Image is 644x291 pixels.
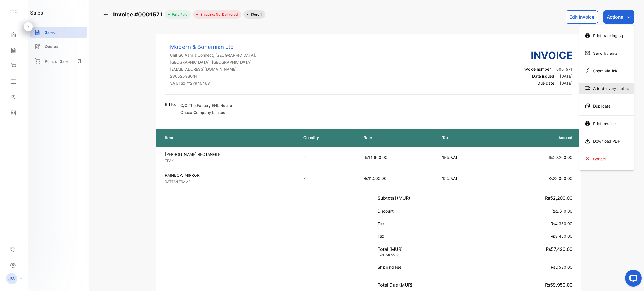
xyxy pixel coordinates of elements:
[442,135,491,140] p: Tax
[545,195,572,201] span: ₨52,200.00
[378,208,396,214] p: Discount
[113,10,165,19] span: Invoice #0001571
[364,155,387,160] span: ₨14,600.00
[522,67,552,71] span: Invoice number:
[378,221,387,226] p: Tax
[165,172,293,178] p: RAINBOW MIRROR
[503,135,572,140] p: Amount
[548,176,572,181] span: ₨23,000.00
[551,265,572,269] span: ₨2,530.00
[303,154,352,160] p: 2
[603,10,634,24] button: Actions
[8,275,16,282] p: JW
[378,282,415,288] p: Total Due (MUR)
[546,246,572,252] span: ₨57,420.00
[538,81,555,85] span: Due date:
[30,41,87,52] a: Quotes
[165,151,293,157] p: [PERSON_NAME] RECTANGLE
[579,30,634,41] div: Print packing slip
[170,12,188,17] span: fully paid
[551,234,572,238] span: ₨3,450.00
[170,43,256,51] p: Modern & Bohemian Ltd
[170,66,256,72] p: [EMAIL_ADDRESS][DOMAIN_NAME]
[621,268,644,291] iframe: LiveChat chat widget
[556,67,572,71] span: 0001571
[579,153,634,164] div: Cancel
[579,47,634,59] div: Send by email
[551,209,572,213] span: ₨2,610.00
[30,27,87,38] a: Sales
[165,135,292,140] p: Item
[170,73,256,79] p: 23052533044
[303,175,352,181] p: 2
[566,10,598,24] button: Edit Invoice
[165,158,293,163] p: TEAK
[579,100,634,111] div: Duplicate
[165,101,176,107] p: Bill to:
[442,175,491,181] p: 15% VAT
[10,7,18,16] img: logo
[560,74,572,78] span: [DATE]
[378,252,403,257] p: Excl. Shipping
[45,58,68,64] p: Point of Sale
[579,83,634,94] div: Add delivery status
[165,179,293,184] p: RATTAN FRAME
[549,155,572,160] span: ₨29,200.00
[180,102,232,108] p: C/O The Factory ENL House
[170,80,256,86] p: VAT/Tax #: 27940468
[45,44,58,49] p: Quotes
[545,282,572,288] span: ₨59,950.00
[522,48,572,63] h3: Invoice
[532,74,555,78] span: Date issued:
[170,52,256,58] p: Unit G6 Vanilla Connect, [GEOGRAPHIC_DATA],
[579,65,634,76] div: Share via link
[364,135,431,140] p: Rate
[579,135,634,147] div: Download PDF
[378,195,413,201] p: Subtotal (MUR)
[442,154,491,160] p: 15% VAT
[364,176,387,181] span: ₨11,500.00
[551,221,572,226] span: ₨4,380.00
[378,264,404,270] p: Shipping Fee
[30,9,43,16] h1: sales
[180,109,232,115] p: Oficea Company Limited
[560,81,572,85] span: [DATE]
[30,55,87,67] a: Point of Sale
[170,59,256,65] p: [GEOGRAPHIC_DATA], [GEOGRAPHIC_DATA]
[579,118,634,129] div: Print Invoice
[45,29,55,35] p: Sales
[248,12,262,17] span: Store 1
[607,14,623,20] p: Actions
[378,233,387,239] p: Tax
[198,12,238,17] span: Shipping: Not Delivered
[378,246,403,252] p: Total (MUR)
[303,135,352,140] p: Quantity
